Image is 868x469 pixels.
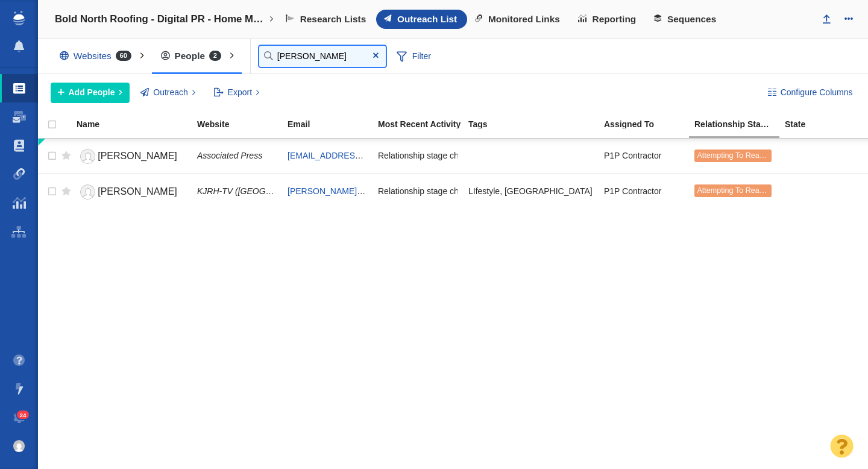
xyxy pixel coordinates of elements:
[694,120,784,128] div: Relationship Stage
[77,146,186,167] a: [PERSON_NAME]
[51,42,146,70] div: Websites
[604,120,693,130] a: Assigned To
[197,120,286,128] div: Website
[468,120,603,130] a: Tags
[51,83,130,103] button: Add People
[697,151,789,160] span: Attempting To Reach (1 try)
[570,10,646,29] a: Reporting
[689,173,779,208] td: Attempting To Reach (1 try)
[604,178,684,204] div: P1P Contractor
[468,186,593,197] span: LIfestyle, PR
[300,14,366,25] span: Research Lists
[376,10,467,29] a: Outreach List
[77,120,196,130] a: Name
[646,10,726,29] a: Sequences
[116,51,131,61] span: 60
[98,151,177,161] span: [PERSON_NAME]
[378,120,467,128] div: Most Recent Activity
[228,86,252,99] span: Export
[69,86,115,99] span: Add People
[259,46,386,67] input: Search
[689,139,779,174] td: Attempting To Reach (1 try)
[98,186,177,197] span: [PERSON_NAME]
[197,186,421,196] span: KJRH-TV ([GEOGRAPHIC_DATA], [GEOGRAPHIC_DATA])
[488,14,560,25] span: Monitored Links
[13,440,25,452] img: 8a21b1a12a7554901d364e890baed237
[207,83,266,103] button: Export
[593,14,637,25] span: Reporting
[288,120,377,130] a: Email
[197,151,262,160] span: Associated Press
[17,411,30,420] span: 24
[604,120,693,128] div: Assigned To
[197,120,286,130] a: Website
[134,83,203,103] button: Outreach
[694,120,784,130] a: Relationship Stage
[153,86,188,99] span: Outreach
[697,186,789,195] span: Attempting To Reach (1 try)
[468,120,603,128] div: Tags
[781,86,853,99] span: Configure Columns
[288,186,570,196] a: [PERSON_NAME][EMAIL_ADDRESS][PERSON_NAME][DOMAIN_NAME]
[13,11,24,25] img: buzzstream_logo_iconsimple.png
[378,186,614,197] span: Relationship stage changed to: Attempting To Reach, 1 Attempt
[77,120,196,128] div: Name
[278,10,376,29] a: Research Lists
[604,143,684,169] div: P1P Contractor
[467,10,570,29] a: Monitored Links
[77,181,186,203] a: [PERSON_NAME]
[397,14,457,25] span: Outreach List
[288,151,430,160] a: [EMAIL_ADDRESS][DOMAIN_NAME]
[761,83,860,103] button: Configure Columns
[55,13,266,25] h4: Bold North Roofing - Digital PR - Home Maintenance [MEDICAL_DATA]: A Growing Crisis Among Homeowners
[288,120,377,128] div: Email
[667,14,716,25] span: Sequences
[390,45,438,68] span: Filter
[378,150,614,161] span: Relationship stage changed to: Attempting To Reach, 1 Attempt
